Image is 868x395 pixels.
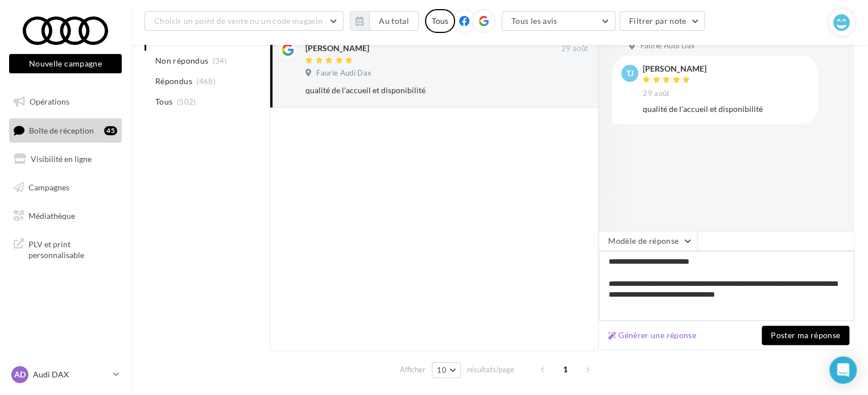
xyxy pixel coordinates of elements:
[502,11,615,31] button: Tous les avis
[604,329,701,342] button: Générer une réponse
[29,125,94,135] span: Boîte de réception
[467,364,514,375] span: résultats/page
[9,54,122,73] button: Nouvelle campagne
[144,11,344,31] button: Choisir un point de vente ou un code magasin
[350,11,419,31] button: Au total
[640,41,695,51] span: Faurie Audi Dax
[598,231,697,251] button: Modèle de réponse
[437,365,447,375] span: 10
[305,85,514,96] div: qualité de l'accueil et disponibilité
[155,96,172,107] span: Tous
[7,118,124,143] a: Boîte de réception45
[155,76,192,87] span: Répondus
[28,236,117,261] span: PLV et print personnalisable
[213,56,227,65] span: (34)
[369,11,419,31] button: Au total
[762,326,849,345] button: Poster ma réponse
[400,364,425,375] span: Afficher
[196,77,216,86] span: (468)
[7,204,124,228] a: Médiathèque
[643,65,706,73] div: [PERSON_NAME]
[561,44,588,54] span: 29 août
[7,176,124,199] a: Campagnes
[626,68,634,79] span: TJ
[643,103,809,115] div: qualité de l'accueil et disponibilité
[316,68,371,78] span: Faurie Audi Dax
[829,356,857,384] div: Open Intercom Messenger
[9,364,122,385] a: AD Audi DAX
[33,369,109,380] p: Audi DAX
[432,362,461,378] button: 10
[31,154,92,164] span: Visibilité en ligne
[14,369,26,380] span: AD
[7,90,124,114] a: Opérations
[155,55,208,66] span: Non répondus
[104,126,117,135] div: 45
[30,97,69,106] span: Opérations
[511,16,557,26] span: Tous les avis
[28,210,75,220] span: Médiathèque
[28,182,69,192] span: Campagnes
[154,16,323,26] span: Choisir un point de vente ou un code magasin
[7,147,124,171] a: Visibilité en ligne
[619,11,705,31] button: Filtrer par note
[643,89,669,99] span: 29 août
[425,9,455,33] div: Tous
[305,43,369,54] div: [PERSON_NAME]
[7,232,124,265] a: PLV et print personnalisable
[177,97,196,106] span: (502)
[556,360,574,379] span: 1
